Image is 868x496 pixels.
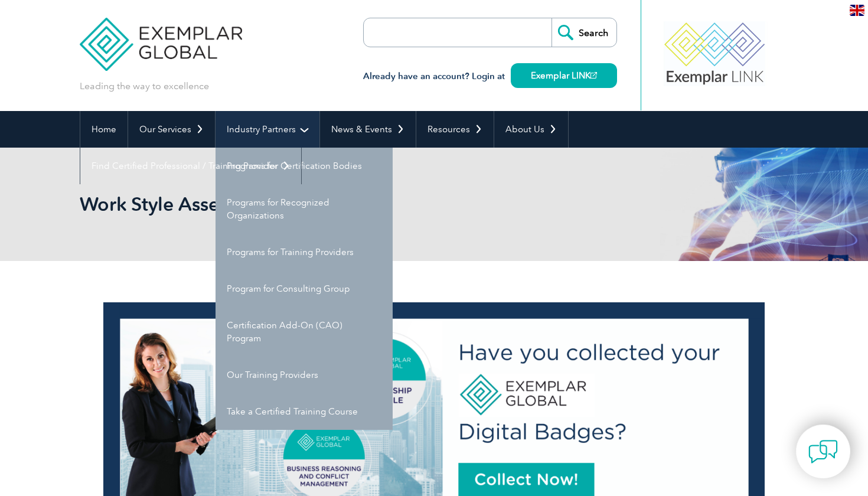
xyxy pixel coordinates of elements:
[320,111,416,148] a: News & Events
[80,111,128,148] a: Home
[552,18,616,47] input: Search
[511,63,617,88] a: Exemplar LINK
[494,111,568,148] a: About Us
[808,437,838,466] img: contact-chat.png
[128,111,215,148] a: Our Services
[216,111,319,148] a: Industry Partners
[80,195,576,214] h2: Work Style Assessment for Auditors
[216,307,393,357] a: Certification Add-On (CAO) Program
[216,234,393,270] a: Programs for Training Providers
[216,393,393,430] a: Take a Certified Training Course
[80,148,301,184] a: Find Certified Professional / Training Provider
[216,357,393,393] a: Our Training Providers
[416,111,494,148] a: Resources
[80,80,209,93] p: Leading the way to excellence
[216,184,393,234] a: Programs for Recognized Organizations
[216,148,393,184] a: Programs for Certification Bodies
[850,5,864,16] img: en
[363,69,617,84] h3: Already have an account? Login at
[216,270,393,307] a: Program for Consulting Group
[590,72,597,79] img: open_square.png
